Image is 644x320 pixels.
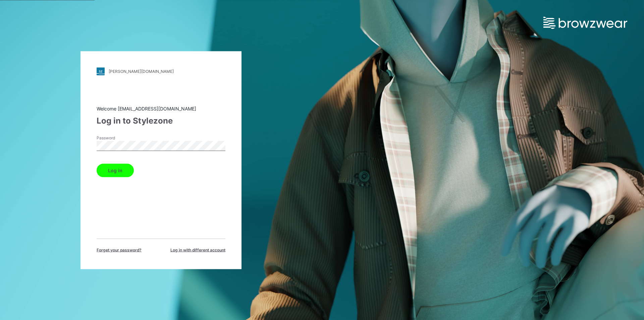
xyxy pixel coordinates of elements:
span: Log in with different account [170,247,225,253]
img: browzwear-logo.e42bd6dac1945053ebaf764b6aa21510.svg [543,17,627,29]
span: Forget your password? [97,247,142,253]
div: [PERSON_NAME][DOMAIN_NAME] [109,69,174,74]
button: Log in [97,164,134,177]
div: Welcome [EMAIL_ADDRESS][DOMAIN_NAME] [97,105,225,112]
label: Password [97,135,144,141]
a: [PERSON_NAME][DOMAIN_NAME] [97,67,225,75]
div: Log in to Stylezone [97,115,225,127]
img: stylezone-logo.562084cfcfab977791bfbf7441f1a819.svg [97,67,105,75]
